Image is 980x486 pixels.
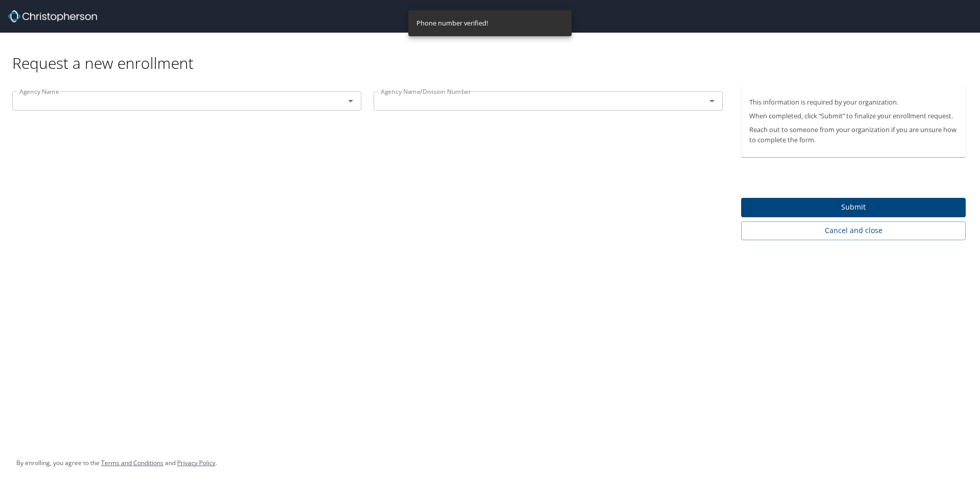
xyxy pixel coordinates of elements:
span: Submit [749,201,958,214]
button: Submit [741,198,966,218]
button: Open [344,94,358,108]
p: Reach out to someone from your organization if you are unsure how to complete the form. [749,125,958,144]
img: cbt logo [8,10,97,22]
div: By enrolling, you agree to the and . [16,450,217,476]
button: Cancel and close [741,221,966,240]
div: Phone number verified! [416,13,488,33]
a: Privacy Policy [177,458,215,467]
a: Terms and Conditions [101,458,163,467]
div: Request a new enrollment [12,33,974,73]
span: Cancel and close [749,224,958,237]
p: When completed, click “Submit” to finalize your enrollment request. [749,111,958,121]
p: This information is required by your organization. [749,97,958,107]
button: Open [705,94,719,108]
